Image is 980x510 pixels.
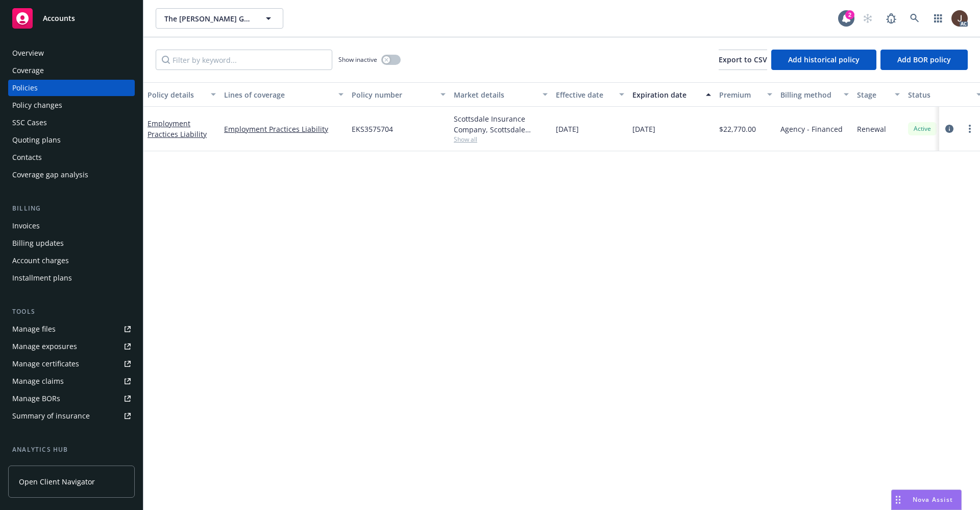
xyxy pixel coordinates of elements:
[857,89,889,100] div: Stage
[780,124,843,134] span: Agency - Financed
[12,114,47,131] div: SSC Cases
[12,321,56,337] div: Manage files
[892,490,904,509] div: Drag to move
[454,113,548,135] div: Scottsdale Insurance Company, Scottsdale Insurance Company (Nationwide), CRC Group
[143,82,220,107] button: Policy details
[719,55,767,64] span: Export to CSV
[8,167,135,183] a: Coverage gap analysis
[338,55,377,64] span: Show inactive
[454,135,548,144] span: Show all
[8,252,135,269] a: Account charges
[857,8,878,29] a: Start snowing
[12,235,64,251] div: Billing updates
[12,338,77,355] div: Manage exposures
[719,50,767,70] button: Export to CSV
[148,89,205,100] div: Policy details
[8,356,135,372] a: Manage certificates
[12,167,88,183] div: Coverage gap analysis
[348,82,450,107] button: Policy number
[12,373,64,389] div: Manage claims
[12,149,42,166] div: Contacts
[8,149,135,166] a: Contacts
[12,80,38,96] div: Policies
[913,495,953,504] span: Nova Assist
[12,270,72,286] div: Installment plans
[12,45,44,61] div: Overview
[8,307,135,317] div: Tools
[8,62,135,79] a: Coverage
[8,4,135,33] a: Accounts
[220,82,348,107] button: Lines of coverage
[12,132,61,148] div: Quoting plans
[776,82,853,107] button: Billing method
[8,373,135,389] a: Manage claims
[8,132,135,148] a: Quoting plans
[164,13,253,24] span: The [PERSON_NAME] Group Inc
[556,89,613,100] div: Effective date
[148,119,207,139] a: Employment Practices Liability
[8,270,135,286] a: Installment plans
[908,89,970,100] div: Status
[788,55,860,64] span: Add historical policy
[12,252,69,269] div: Account charges
[845,10,854,19] div: 2
[719,124,756,134] span: $22,770.00
[632,124,655,134] span: [DATE]
[352,89,434,100] div: Policy number
[12,408,90,424] div: Summary of insurance
[19,476,95,487] span: Open Client Navigator
[881,8,901,29] a: Report a Bug
[224,124,344,134] a: Employment Practices Liability
[780,89,838,100] div: Billing method
[8,218,135,234] a: Invoices
[12,390,60,407] div: Manage BORs
[719,89,761,100] div: Premium
[8,338,135,355] a: Manage exposures
[12,356,79,372] div: Manage certificates
[556,124,579,134] span: [DATE]
[8,114,135,131] a: SSC Cases
[8,45,135,61] a: Overview
[628,82,715,107] button: Expiration date
[897,55,951,64] span: Add BOR policy
[912,124,933,133] span: Active
[8,408,135,424] a: Summary of insurance
[156,50,332,70] input: Filter by keyword...
[8,80,135,96] a: Policies
[715,82,776,107] button: Premium
[8,203,135,214] div: Billing
[8,97,135,113] a: Policy changes
[928,8,948,29] a: Switch app
[224,89,332,100] div: Lines of coverage
[8,390,135,407] a: Manage BORs
[853,82,904,107] button: Stage
[8,445,135,455] div: Analytics hub
[964,123,976,135] a: more
[552,82,628,107] button: Effective date
[12,218,40,234] div: Invoices
[352,124,393,134] span: EKS3575704
[12,97,62,113] div: Policy changes
[12,62,44,79] div: Coverage
[951,10,968,27] img: photo
[857,124,886,134] span: Renewal
[880,50,968,70] button: Add BOR policy
[891,490,962,510] button: Nova Assist
[904,8,925,29] a: Search
[8,235,135,251] a: Billing updates
[8,321,135,337] a: Manage files
[43,14,75,22] span: Accounts
[454,89,536,100] div: Market details
[632,89,700,100] div: Expiration date
[943,123,955,135] a: circleInformation
[156,8,283,29] button: The [PERSON_NAME] Group Inc
[450,82,552,107] button: Market details
[771,50,876,70] button: Add historical policy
